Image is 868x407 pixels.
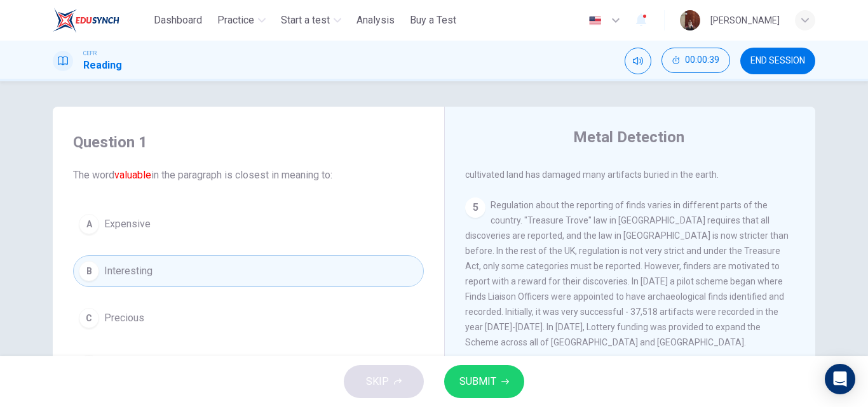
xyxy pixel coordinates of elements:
div: Open Intercom Messenger [825,364,855,394]
button: BInteresting [73,255,424,287]
button: END SESSION [740,48,815,74]
img: en [587,16,603,25]
h4: Question 1 [73,132,424,152]
h1: Reading [83,58,122,73]
h4: Metal Detection [573,127,684,147]
div: A [79,214,99,234]
button: SUBMIT [444,365,524,398]
div: Hide [661,48,730,74]
span: 00:00:39 [685,55,719,65]
button: 00:00:39 [661,48,730,73]
div: Mute [625,48,651,74]
button: AExpensive [73,208,424,240]
img: Profile picture [680,10,700,30]
span: Buy a Test [410,13,456,28]
a: ELTC logo [53,8,149,33]
div: C [79,308,99,328]
span: Interesting [104,264,153,279]
span: END SESSION [750,56,805,66]
div: D [79,355,99,375]
span: Analysis [356,13,395,28]
span: The word in the paragraph is closest in meaning to: [73,168,424,183]
font: valuable [114,169,151,181]
button: Analysis [351,9,400,32]
button: Dashboard [149,9,207,32]
button: Start a test [276,9,346,32]
button: CPrecious [73,302,424,334]
button: Practice [212,9,271,32]
span: SUBMIT [459,373,496,390]
img: ELTC logo [53,8,119,33]
button: Buy a Test [405,9,461,32]
button: DCostly [73,349,424,381]
div: [PERSON_NAME] [710,13,780,28]
div: B [79,261,99,281]
div: 5 [465,197,485,218]
span: Start a test [281,13,330,28]
span: Precious [104,310,144,326]
span: Expensive [104,217,151,232]
span: Regulation about the reporting of finds varies in different parts of the country. "Treasure Trove... [465,200,789,347]
span: Dashboard [154,13,202,28]
span: CEFR [83,49,97,58]
span: Practice [217,13,254,28]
